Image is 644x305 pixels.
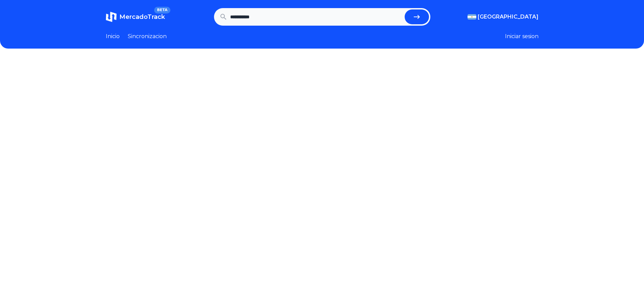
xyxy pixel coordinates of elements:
button: Iniciar sesion [505,32,539,40]
a: Inicio [106,32,120,40]
button: [GEOGRAPHIC_DATA] [468,13,539,21]
span: [GEOGRAPHIC_DATA] [478,13,539,21]
a: Sincronizacion [128,32,167,40]
img: Argentina [468,14,476,20]
a: MercadoTrackBETA [106,11,165,22]
img: MercadoTrack [106,11,117,22]
span: BETA [154,7,170,13]
span: MercadoTrack [119,13,165,21]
